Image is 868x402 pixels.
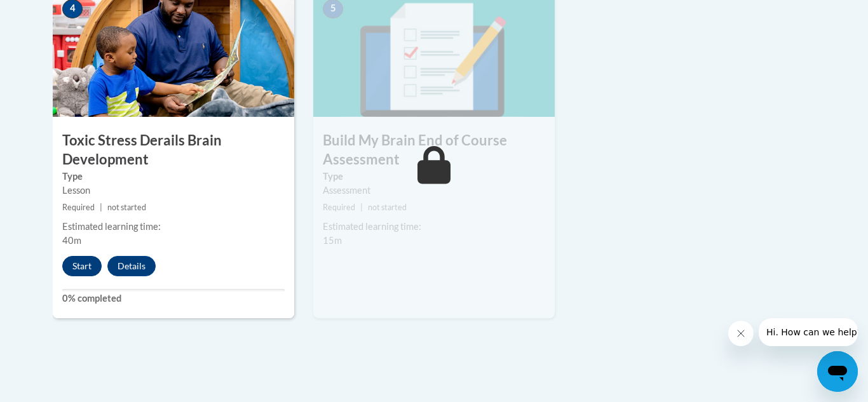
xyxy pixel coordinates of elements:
[313,131,555,170] h3: Build My Brain End of Course Assessment
[759,318,858,346] iframe: Message from company
[107,203,146,212] span: not started
[728,321,754,346] iframe: Close message
[817,351,858,392] iframe: Button to launch messaging window
[62,203,95,212] span: Required
[62,291,285,305] label: 0% completed
[62,170,285,184] label: Type
[53,131,294,170] h3: Toxic Stress Derails Brain Development
[323,235,342,246] span: 15m
[100,203,102,212] span: |
[368,203,407,212] span: not started
[62,235,81,246] span: 40m
[323,170,545,184] label: Type
[62,220,285,234] div: Estimated learning time:
[323,184,545,198] div: Assessment
[323,203,355,212] span: Required
[62,256,102,276] button: Start
[62,184,285,198] div: Lesson
[107,256,156,276] button: Details
[323,220,545,234] div: Estimated learning time:
[8,9,103,19] span: Hi. How can we help?
[360,203,363,212] span: |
